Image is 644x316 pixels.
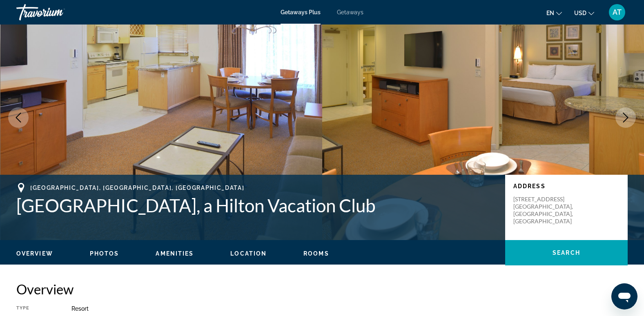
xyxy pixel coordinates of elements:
[574,10,586,16] span: USD
[156,250,194,257] button: Amenities
[156,250,194,257] span: Amenities
[230,250,267,257] button: Location
[613,8,622,16] span: AT
[30,185,244,191] span: [GEOGRAPHIC_DATA], [GEOGRAPHIC_DATA], [GEOGRAPHIC_DATA]
[230,250,267,257] span: Location
[71,305,628,312] div: Resort
[513,196,579,225] p: [STREET_ADDRESS] [GEOGRAPHIC_DATA], [GEOGRAPHIC_DATA], [GEOGRAPHIC_DATA]
[16,2,98,23] a: Travorium
[546,7,562,19] button: Change language
[553,249,580,256] span: Search
[303,250,329,257] button: Rooms
[505,240,628,265] button: Search
[16,305,51,312] div: Type
[90,250,119,257] button: Photos
[8,107,29,128] button: Previous image
[615,107,636,128] button: Next image
[281,9,321,16] a: Getaways Plus
[574,7,594,19] button: Change currency
[16,195,497,216] h1: [GEOGRAPHIC_DATA], a Hilton Vacation Club
[337,9,363,16] a: Getaways
[16,250,53,257] span: Overview
[16,281,628,297] h2: Overview
[303,250,329,257] span: Rooms
[611,283,637,309] iframe: Button to launch messaging window
[546,10,554,16] span: en
[90,250,119,257] span: Photos
[16,250,53,257] button: Overview
[513,183,619,189] p: Address
[606,4,628,21] button: User Menu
